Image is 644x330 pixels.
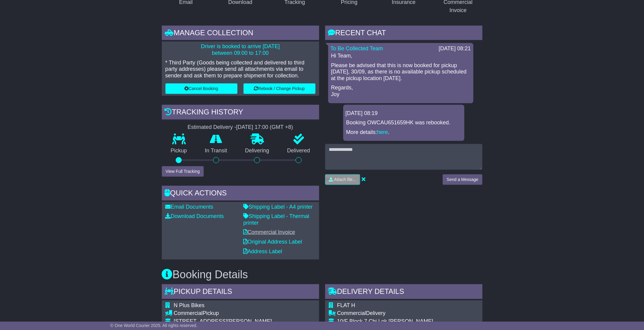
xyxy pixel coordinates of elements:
div: [STREET_ADDRESS][PERSON_NAME] [174,318,316,325]
span: Commercial [337,310,366,316]
a: Original Address Label [243,239,302,245]
p: Hi Team, [331,53,470,59]
button: View Full Tracking [162,166,204,177]
a: Download Documents [165,213,224,219]
p: Pickup [162,148,196,154]
p: Delivered [278,148,319,154]
a: Address Label [243,248,282,254]
p: Please be advised that this is now booked for pickup [DATE], 30/09, as there is no available pick... [331,62,470,82]
a: To Be Collected Team [331,45,383,51]
button: Cancel Booking [165,83,237,94]
a: here [377,129,388,135]
div: RECENT CHAT [325,26,482,42]
div: Delivery Details [325,284,482,300]
p: Booking OWCAU651659HK was rebooked. [346,120,461,126]
a: Email Documents [165,204,213,210]
div: Estimated Delivery - [162,124,319,131]
div: [DATE] 08:19 [346,110,462,117]
span: © One World Courier 2025. All rights reserved. [110,323,197,328]
div: Quick Actions [162,186,319,202]
button: Send a Message [443,174,482,185]
p: Driver is booked to arrive [DATE] between 09:00 to 17:00 [165,43,316,56]
button: Rebook / Change Pickup [243,83,316,94]
span: FLAT H [337,302,355,308]
div: Pickup [174,310,316,317]
div: 10/F Block 7 Chi Lok [PERSON_NAME] [337,318,433,325]
p: * Third Party (Goods being collected and delivered to third party addresses) please send all atta... [165,60,316,79]
div: Tracking history [162,105,319,121]
div: Manage collection [162,26,319,42]
div: Pickup Details [162,284,319,300]
h3: Booking Details [162,269,482,281]
div: [DATE] 17:00 (GMT +8) [236,124,293,131]
a: Commercial Invoice [243,229,295,235]
a: Shipping Label - Thermal printer [243,213,309,226]
div: [DATE] 08:21 [439,45,471,52]
p: In Transit [196,148,236,154]
span: Commercial [174,310,203,316]
p: More details: . [346,129,461,136]
a: Shipping Label - A4 printer [243,204,313,210]
p: Delivering [236,148,278,154]
span: N Plus Bikes [174,302,205,308]
p: Regards, Joy [331,85,470,98]
div: Delivery [337,310,433,317]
